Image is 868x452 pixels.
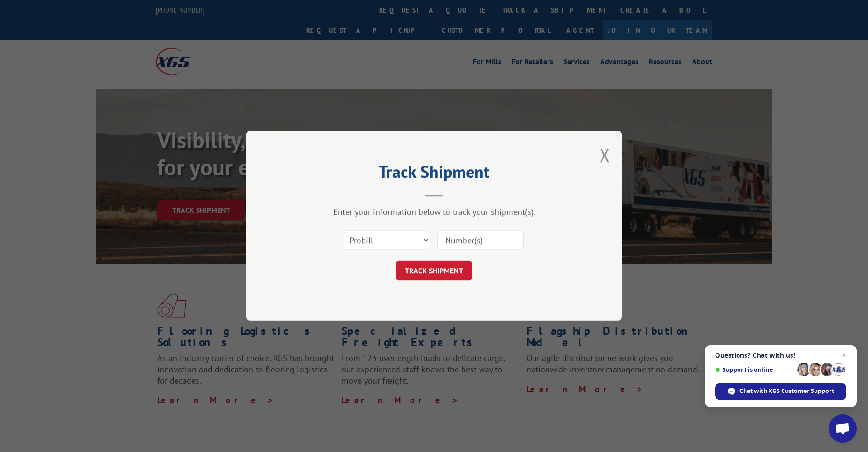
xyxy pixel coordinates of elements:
span: Questions? Chat with us! [715,352,846,359]
div: Open chat [829,414,857,443]
span: Chat with XGS Customer Support [739,387,834,395]
span: Support is online [715,366,794,373]
span: Close chat [838,350,850,361]
button: Close modal [600,143,610,167]
button: TRACK SHIPMENT [396,261,472,281]
h2: Track Shipment [293,165,575,183]
div: Chat with XGS Customer Support [715,383,846,400]
input: Number(s) [437,231,524,250]
div: Enter your information below to track your shipment(s). [293,207,575,218]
